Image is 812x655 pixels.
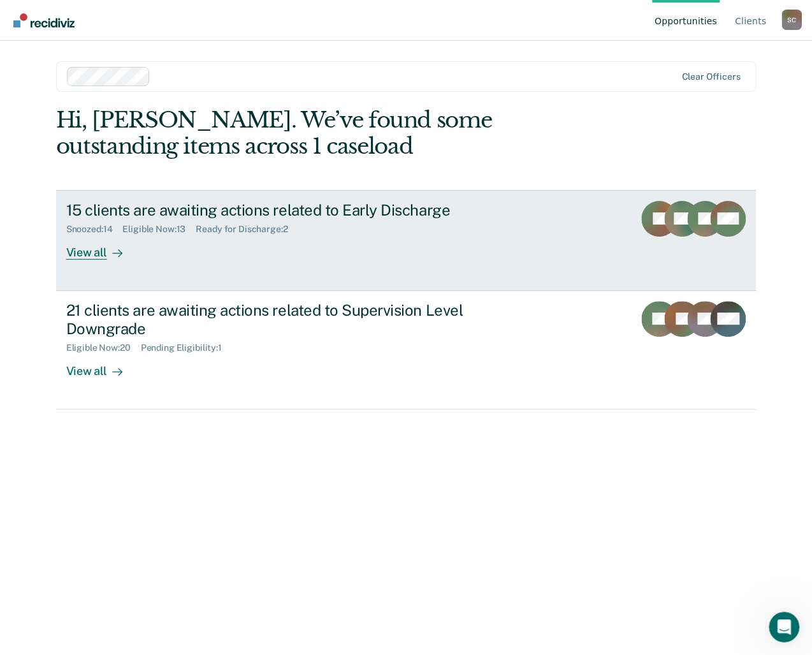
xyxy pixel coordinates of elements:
button: Profile dropdown button [781,10,802,30]
div: S C [781,10,802,30]
div: 15 clients are awaiting actions related to Early Discharge [66,201,514,219]
div: View all [66,353,138,378]
div: Clear officers [681,71,740,82]
img: Recidiviz [13,13,75,27]
div: Eligible Now : 13 [122,224,196,235]
div: 21 clients are awaiting actions related to Supervision Level Downgrade [66,301,514,338]
div: Ready for Discharge : 2 [196,224,298,235]
div: View all [66,235,138,260]
iframe: Intercom live chat [769,612,799,642]
div: Snoozed : 14 [66,224,123,235]
a: 21 clients are awaiting actions related to Supervision Level DowngradeEligible Now:20Pending Elig... [56,291,757,409]
div: Pending Eligibility : 1 [141,342,232,353]
div: Hi, [PERSON_NAME]. We’ve found some outstanding items across 1 caseload [56,107,616,159]
a: 15 clients are awaiting actions related to Early DischargeSnoozed:14Eligible Now:13Ready for Disc... [56,190,757,291]
div: Eligible Now : 20 [66,342,141,353]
